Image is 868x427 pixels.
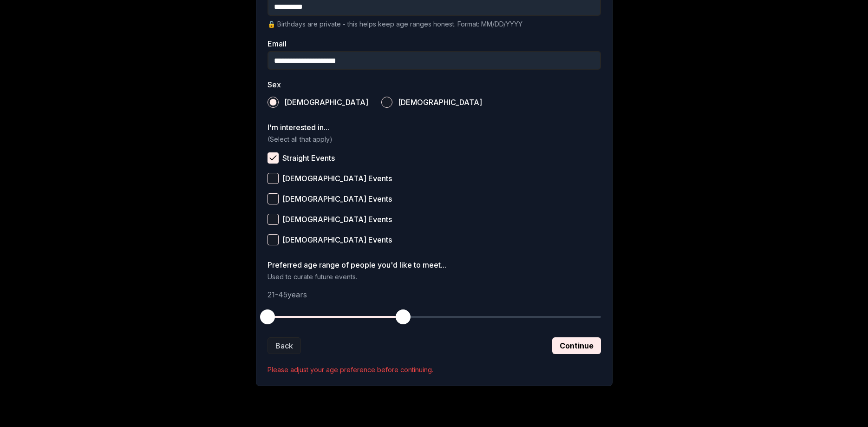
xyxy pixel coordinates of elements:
[282,195,392,203] span: [DEMOGRAPHIC_DATA] Events
[268,20,601,29] p: 🔒 Birthdays are private - this helps keep age ranges honest. Format: MM/DD/YYYY
[268,152,279,164] button: Straight Events
[268,173,279,184] button: [DEMOGRAPHIC_DATA] Events
[284,99,368,106] span: [DEMOGRAPHIC_DATA]
[268,193,279,204] button: [DEMOGRAPHIC_DATA] Events
[268,234,279,245] button: [DEMOGRAPHIC_DATA] Events
[268,289,601,300] p: 21 - 45 years
[268,81,601,88] label: Sex
[268,272,601,282] p: Used to curate future events.
[268,337,301,354] button: Back
[282,175,392,182] span: [DEMOGRAPHIC_DATA] Events
[381,97,392,108] button: [DEMOGRAPHIC_DATA]
[268,135,601,144] p: (Select all that apply)
[268,365,601,374] p: Please adjust your age preference before continuing.
[268,40,601,47] label: Email
[398,99,482,106] span: [DEMOGRAPHIC_DATA]
[282,216,392,223] span: [DEMOGRAPHIC_DATA] Events
[268,214,279,225] button: [DEMOGRAPHIC_DATA] Events
[268,124,601,131] label: I'm interested in...
[282,154,335,162] span: Straight Events
[552,337,601,354] button: Continue
[268,261,601,269] label: Preferred age range of people you'd like to meet...
[282,236,392,243] span: [DEMOGRAPHIC_DATA] Events
[268,97,279,108] button: [DEMOGRAPHIC_DATA]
